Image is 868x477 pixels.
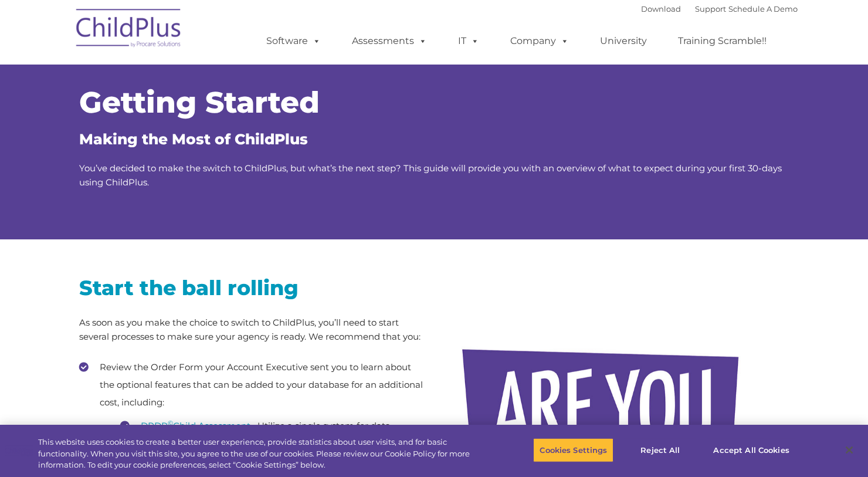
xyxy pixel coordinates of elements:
span: Making the Most of ChildPlus [79,130,308,148]
a: Training Scramble!! [666,29,778,53]
button: Cookies Settings [533,438,613,462]
a: Company [499,29,581,53]
a: Assessments [340,29,439,53]
a: DRDP©Child Assessment [141,420,250,431]
h2: Start the ball rolling [79,275,425,301]
span: Getting Started [79,84,320,120]
li: – Utilize a single system for data management: ChildPlus with the DRDP built-in. [120,417,425,452]
sup: © [168,419,173,427]
span: You’ve decided to make the switch to ChildPlus, but what’s the next step? This guide will provide... [79,163,782,188]
a: University [588,29,659,53]
font: | [641,4,798,13]
a: IT [446,29,491,53]
p: As soon as you make the choice to switch to ChildPlus, you’ll need to start several processes to ... [79,316,425,344]
div: This website uses cookies to create a better user experience, provide statistics about user visit... [38,437,477,471]
a: Schedule A Demo [728,4,798,13]
button: Accept All Cookies [707,438,795,462]
a: Download [641,4,681,13]
button: Reject All [623,438,697,462]
a: Support [695,4,726,13]
a: Software [255,29,333,53]
button: Close [836,437,862,463]
img: ChildPlus by Procare Solutions [70,1,188,59]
